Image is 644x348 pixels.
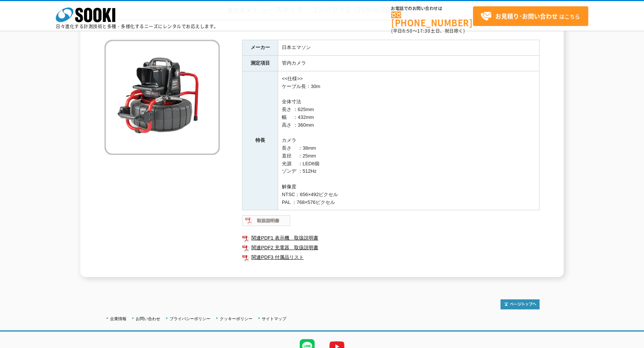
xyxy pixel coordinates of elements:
a: お見積り･お問い合わせはこちら [473,6,588,26]
a: 取扱説明書 [242,220,291,225]
a: お問い合わせ [136,316,160,321]
th: 測定項目 [242,55,278,71]
img: 取扱説明書 [242,215,291,227]
td: <<仕様>> ケーブル長：30m 全体寸法 長さ ：625mm 幅 ：432mm 高さ ：360mm カメラ 長さ ：38mm 直径 ：25mm 光源 ：LED6個 ゾンデ ：512Hz 解像度... [278,71,540,210]
td: 管内カメラ [278,55,540,71]
span: お電話でのお問い合わせは [391,6,473,11]
p: 日々進化する計測技術と多種・多様化するニーズにレンタルでお応えします。 [56,24,219,29]
img: トップページへ [500,299,540,309]
th: メーカー [242,40,278,56]
td: 日本エマソン [278,40,540,56]
a: クッキーポリシー [220,316,252,321]
span: (平日 ～ 土日、祝日除く) [391,27,465,34]
a: 関連PDF3 付属品リスト [242,253,540,262]
a: サイトマップ [262,316,286,321]
span: はこちら [480,11,580,22]
a: プライバシーポリシー [170,316,210,321]
span: 8:50 [402,27,413,34]
strong: お見積り･お問い合わせ [495,12,558,20]
a: [PHONE_NUMBER] [391,12,473,27]
a: 企業情報 [110,316,126,321]
th: 特長 [242,71,278,210]
a: 関連PDF1 表示機＿取扱説明書 [242,233,540,243]
img: シースネイク・コンパクト2 （25mm/30m/記録） [104,40,220,155]
span: 17:30 [417,27,431,34]
a: 関連PDF2 充電器＿取扱説明書 [242,243,540,253]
